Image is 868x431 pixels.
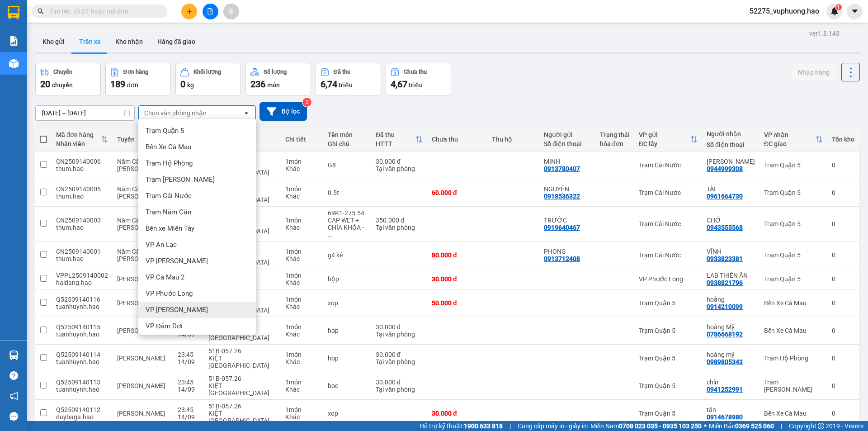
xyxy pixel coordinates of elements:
div: Khác [285,193,318,200]
span: VP Cà Mau 2 [146,273,184,282]
div: 23:45 [178,406,199,413]
div: 30.000 đ [432,410,483,417]
span: triệu [339,81,353,89]
div: 0 [832,355,854,362]
input: Tìm tên, số ĐT hoặc mã đơn [50,6,156,16]
div: 0943555568 [707,224,743,231]
div: Khác [285,413,318,421]
span: message [9,412,18,421]
span: aim [228,8,234,14]
strong: 1900 633 818 [464,422,503,430]
div: tuanhuynh.hao [56,303,108,310]
div: chín [707,379,755,386]
div: Khối lượng [193,69,221,75]
div: Chưa thu [404,69,427,75]
div: 30.000 đ [376,158,423,165]
img: warehouse-icon [9,350,19,360]
div: Thu hộ [492,136,535,143]
div: Khác [285,279,318,286]
div: ĐC lấy [639,140,690,147]
div: 30.000 đ [376,351,423,358]
div: Đã thu [376,131,415,138]
div: Trạm [PERSON_NAME] [764,379,823,393]
span: ... [328,231,333,238]
button: Chưa thu4,67 triệu [386,63,451,95]
div: Trạm Quận 5 [639,355,698,362]
button: plus [181,4,197,19]
div: VP Phước Long [639,275,698,283]
div: Bến Xe Cà Mau [764,327,823,334]
span: món [267,81,280,89]
div: KIỆT [GEOGRAPHIC_DATA] [208,382,276,397]
div: 0 [832,382,854,389]
div: 60.000 đ [432,189,483,196]
div: Chọn văn phòng nhận [144,109,207,118]
div: CN2509140003 [56,217,108,224]
button: file-add [203,4,218,19]
span: [PERSON_NAME] [117,275,165,283]
div: 1 món [285,296,318,303]
div: 0944999308 [707,165,743,172]
div: Tuyến [117,136,169,143]
div: Q52509140116 [56,296,108,303]
span: Năm Căn - [PERSON_NAME] [117,217,165,231]
span: | [509,421,511,431]
span: copyright [818,423,824,429]
div: KIỆT [GEOGRAPHIC_DATA] [208,410,276,424]
div: 0913712408 [544,255,580,262]
div: VP nhận [764,131,816,138]
div: Trạm Cái Nước [639,220,698,227]
div: CẠP WET + CHÌA KHÓA - XUỐNG NHẸ TAY K BAO CHÀY XƯỚT [328,217,367,238]
div: HTTT [376,140,415,147]
span: VP Phước Long [146,289,193,298]
div: 80.000 đ [432,251,483,259]
div: hóa đơn [600,140,630,147]
div: Trạm Cái Nước [639,251,698,259]
div: Khác [285,358,318,365]
span: [PERSON_NAME] [117,355,165,362]
div: 1 món [285,248,318,255]
div: haidang.hao [56,279,108,286]
div: 50.000 đ [432,299,483,307]
div: g4 kê [328,251,367,259]
button: Trên xe [72,31,108,52]
div: 0 [832,327,854,334]
span: Trạm Năm Căn [146,208,191,217]
span: [PERSON_NAME] [117,382,165,389]
span: Hỗ trợ kỹ thuật: [420,421,503,431]
div: 0941252991 [707,386,743,393]
span: Cung cấp máy in - giấy in: [518,421,588,431]
div: 0989805343 [707,358,743,365]
div: 14/09 [178,358,199,365]
div: Chuyến [53,69,72,75]
div: thum.hao [56,224,108,231]
div: Tại văn phòng [376,224,423,231]
div: 0 [832,275,854,283]
span: VP An Lạc [146,240,177,249]
span: 52275_vuphuong.hao [742,5,826,17]
div: 23:45 [178,351,199,358]
div: Khác [285,331,318,338]
div: 30.000 đ [376,379,423,386]
span: 4,67 [391,79,407,90]
div: MINH [544,158,591,165]
ul: Menu [138,119,256,335]
div: Trạm Hộ Phòng [764,355,823,362]
input: Select a date range. [36,106,134,120]
span: Năm Căn - [PERSON_NAME] [117,248,165,262]
div: 69K1-275.54 [328,209,367,217]
span: Năm Căn - [PERSON_NAME] [117,185,165,200]
span: | [781,421,782,431]
span: 0 [180,79,185,90]
div: Đơn hàng [123,69,148,75]
div: Trạm Cái Nước [639,161,698,169]
div: tuanhuynh.hao [56,358,108,365]
div: tuanhuynh.hao [56,386,108,393]
div: thum.hao [56,165,108,172]
span: notification [9,392,18,400]
sup: 1 [835,4,842,10]
button: caret-down [847,4,863,19]
div: Trạng thái [600,131,630,138]
div: 0 [832,220,854,227]
button: Chuyến20chuyến [35,63,101,95]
